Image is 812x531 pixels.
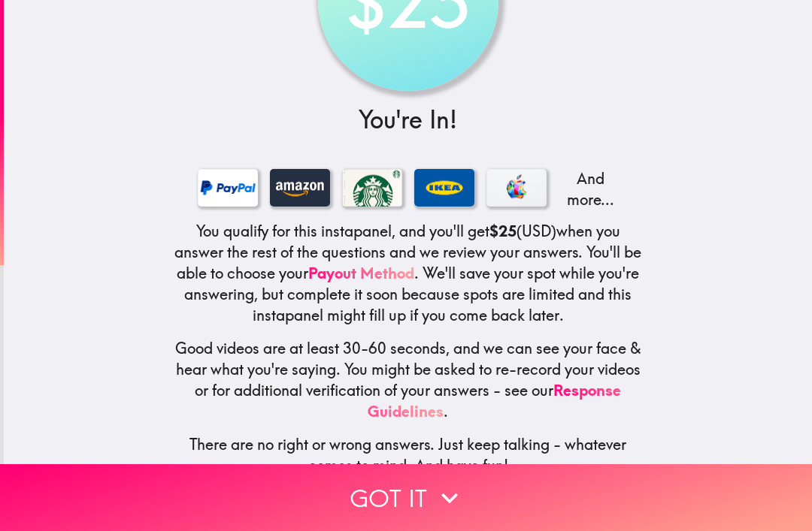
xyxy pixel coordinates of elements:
[174,103,643,137] h3: You're In!
[308,264,414,282] a: Payout Method
[489,222,517,240] b: $25
[174,221,643,326] h5: You qualify for this instapanel, and you'll get (USD) when you answer the rest of the questions a...
[559,168,619,210] p: And more...
[174,338,643,422] h5: Good videos are at least 30-60 seconds, and we can see your face & hear what you're saying. You m...
[174,434,643,476] h5: There are no right or wrong answers. Just keep talking - whatever comes to mind. And have fun!
[368,381,621,421] a: Response Guidelines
